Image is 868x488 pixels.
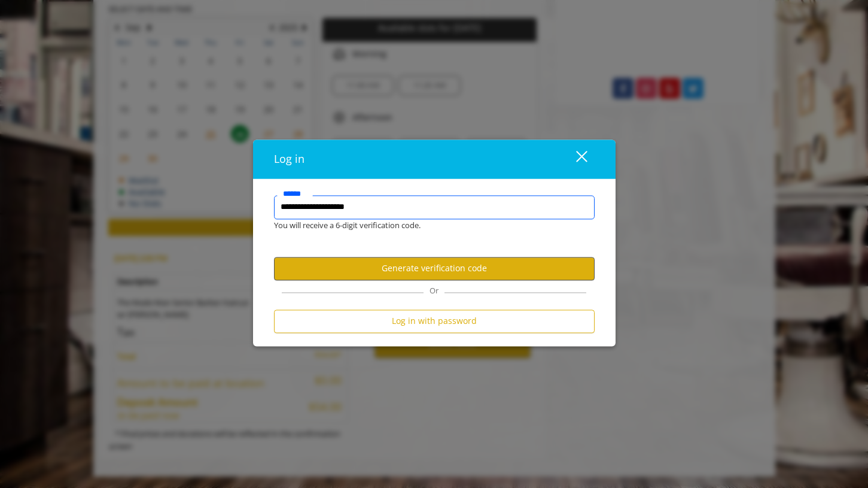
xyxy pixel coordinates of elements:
span: Or [424,285,444,296]
button: close dialog [554,147,595,171]
span: Log in [274,151,304,166]
div: You will receive a 6-digit verification code. [265,219,586,232]
div: close dialog [562,150,586,168]
button: Generate verification code [274,257,595,280]
button: Log in with password [274,310,595,333]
